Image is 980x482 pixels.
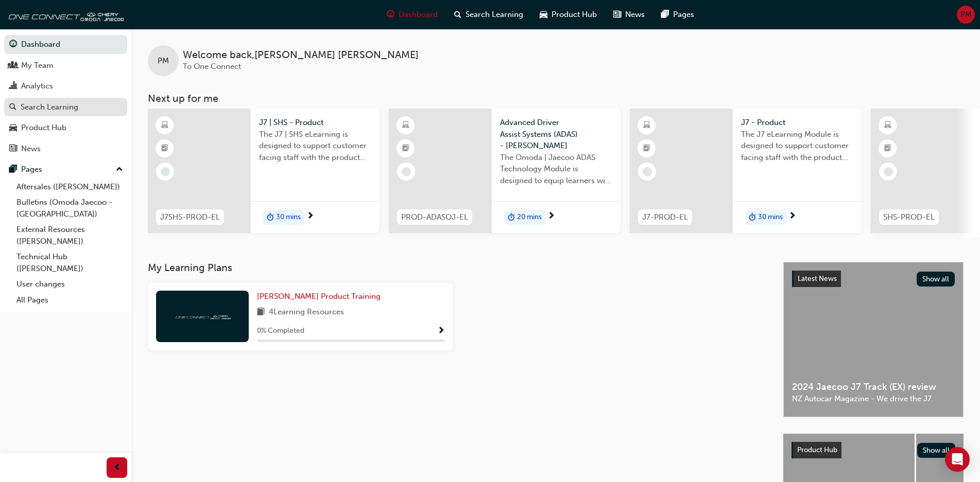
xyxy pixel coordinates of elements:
span: learningRecordVerb_NONE-icon [402,167,411,176]
span: News [625,9,645,21]
span: pages-icon [661,8,669,21]
a: Product Hub [4,118,127,137]
a: User changes [12,276,127,292]
span: 2024 Jaecoo J7 Track (EX) review [792,381,955,393]
span: news-icon [613,8,621,21]
a: Search Learning [4,98,127,117]
div: My Team [21,60,54,72]
span: learningRecordVerb_NONE-icon [643,167,652,176]
span: learningResourceType_ELEARNING-icon [402,119,409,132]
span: J7 | SHS - Product [259,117,371,129]
span: pages-icon [9,165,17,174]
span: search-icon [454,8,461,21]
span: Dashboard [399,9,438,21]
a: Product HubShow all [792,442,955,458]
span: 0 % Completed [257,325,304,337]
img: oneconnect [174,311,231,321]
div: Analytics [21,80,53,92]
span: PM [960,9,972,21]
span: The J7 | SHS eLearning is designed to support customer facing staff with the product and sales in... [259,129,371,164]
span: car-icon [9,123,17,133]
button: Pages [4,160,127,179]
button: DashboardMy TeamAnalyticsSearch LearningProduct HubNews [4,33,127,160]
span: PROD-ADASOJ-EL [401,211,468,223]
span: next-icon [306,212,314,221]
span: news-icon [9,145,17,154]
a: [PERSON_NAME] Product Training [257,291,385,302]
span: prev-icon [113,461,121,474]
span: booktick-icon [161,142,168,155]
a: pages-iconPages [653,4,702,25]
span: book-icon [257,306,265,319]
a: Technical Hub ([PERSON_NAME]) [12,249,127,276]
div: Product Hub [21,122,66,134]
span: To One Connect [183,62,241,71]
a: search-iconSearch Learning [446,4,531,25]
span: 20 mins [517,211,542,223]
span: [PERSON_NAME] Product Training [257,292,381,301]
button: Show all [917,443,956,458]
button: Show Progress [437,325,445,337]
div: Open Intercom Messenger [945,447,970,472]
span: learningRecordVerb_NONE-icon [884,167,893,176]
span: up-icon [116,163,123,176]
span: J7-PROD-EL [642,211,688,223]
a: J7-PROD-ELJ7 - ProductThe J7 eLearning Module is designed to support customer facing staff with t... [630,109,862,233]
a: Dashboard [4,35,127,54]
span: search-icon [9,103,16,112]
a: External Resources ([PERSON_NAME]) [12,222,127,249]
span: Product Hub [552,9,597,21]
a: PROD-ADASOJ-ELAdvanced Driver Assist Systems (ADAS) - [PERSON_NAME]The Omoda | Jaecoo ADAS Techno... [389,109,621,233]
span: J7 - Product [741,117,853,129]
a: J7SHS-PROD-ELJ7 | SHS - ProductThe J7 | SHS eLearning is designed to support customer facing staf... [148,109,380,233]
a: news-iconNews [605,4,653,25]
a: Latest NewsShow all2024 Jaecoo J7 Track (EX) reviewNZ Autocar Magazine - We drive the J7. [783,262,964,417]
span: 30 mins [758,211,783,223]
span: Product Hub [797,445,837,454]
span: PM [158,55,169,67]
span: The J7 eLearning Module is designed to support customer facing staff with the product and sales i... [741,129,853,164]
button: Show all [917,272,955,287]
span: Advanced Driver Assist Systems (ADAS) - [PERSON_NAME] [500,117,612,152]
span: Show Progress [437,327,445,336]
span: 4 Learning Resources [269,306,344,319]
span: car-icon [540,8,547,21]
span: guage-icon [9,40,17,49]
div: Search Learning [21,101,78,113]
span: booktick-icon [402,142,409,155]
h3: My Learning Plans [148,262,767,274]
span: duration-icon [267,211,274,224]
span: booktick-icon [643,142,650,155]
span: chart-icon [9,82,17,91]
span: next-icon [788,212,796,221]
a: car-iconProduct Hub [531,4,605,25]
div: Pages [21,164,42,175]
a: guage-iconDashboard [379,4,446,25]
a: Latest NewsShow all [792,271,955,287]
span: SHS-PROD-EL [883,211,935,223]
a: Analytics [4,77,127,96]
span: learningRecordVerb_NONE-icon [161,167,170,176]
span: Search Learning [466,9,523,21]
span: people-icon [9,61,17,70]
a: News [4,139,127,158]
h3: Next up for me [131,93,980,104]
a: Aftersales ([PERSON_NAME]) [12,179,127,195]
div: News [21,143,41,155]
span: Welcome back , [PERSON_NAME] [PERSON_NAME] [183,49,419,61]
button: PM [957,6,975,24]
a: My Team [4,56,127,75]
span: 30 mins [276,211,301,223]
span: learningResourceType_ELEARNING-icon [643,119,650,132]
span: J7SHS-PROD-EL [160,211,220,223]
img: oneconnect [5,4,124,25]
span: next-icon [547,212,555,221]
a: Bulletins (Omoda Jaecoo - [GEOGRAPHIC_DATA]) [12,194,127,222]
span: learningResourceType_ELEARNING-icon [161,119,168,132]
span: guage-icon [387,8,394,21]
span: learningResourceType_ELEARNING-icon [884,119,891,132]
span: The Omoda | Jaecoo ADAS Technology Module is designed to equip learners with essential knowledge ... [500,152,612,187]
span: Latest News [798,274,837,283]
